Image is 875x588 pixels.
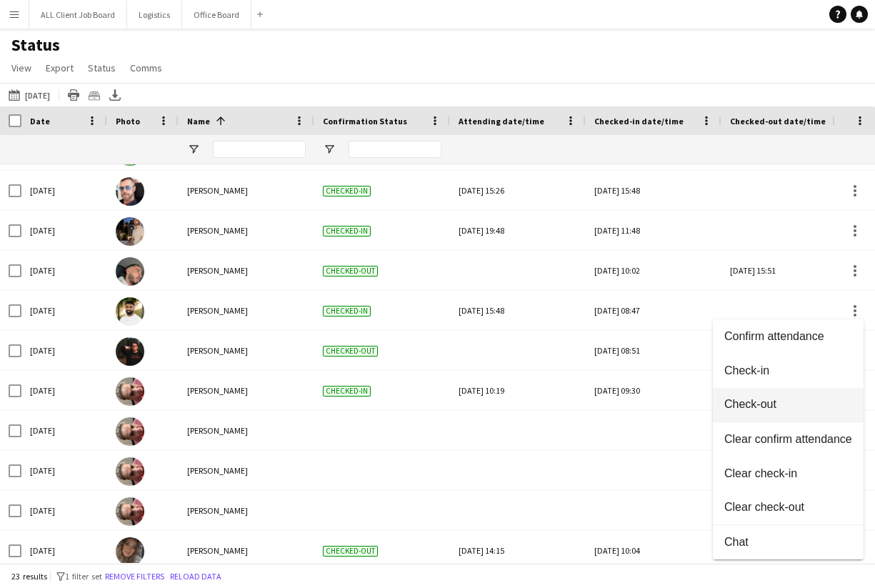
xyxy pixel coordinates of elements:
[713,319,864,354] button: Confirm attendance
[724,536,852,549] span: Chat
[724,467,852,480] span: Clear check-in
[713,354,864,388] button: Check-in
[724,364,852,377] span: Check-in
[724,398,852,411] span: Check-out
[724,330,852,343] span: Confirm attendance
[713,457,864,491] button: Clear check-in
[713,525,864,559] button: Chat
[713,422,864,457] button: Clear confirm attendance
[724,501,852,514] span: Clear check-out
[724,433,852,446] span: Clear confirm attendance
[713,491,864,525] button: Clear check-out
[713,388,864,422] button: Check-out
